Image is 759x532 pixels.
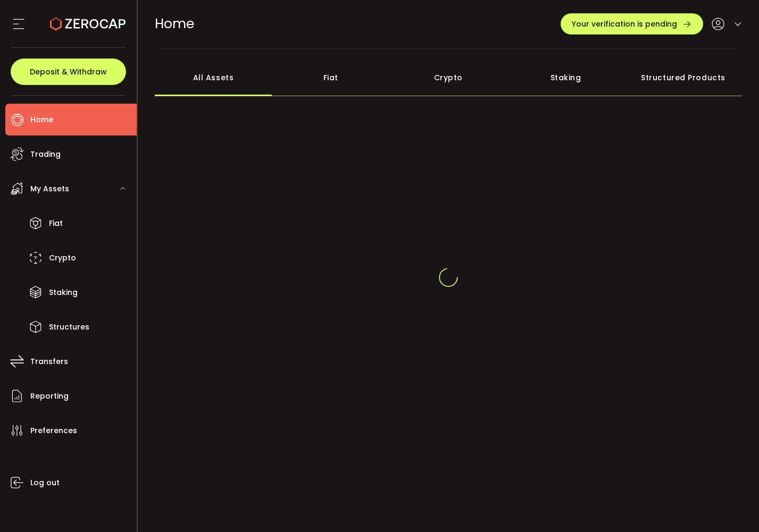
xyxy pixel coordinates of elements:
span: Log out [30,475,60,491]
span: Crypto [49,250,76,266]
div: Staking [507,59,624,96]
span: Fiat [49,216,63,231]
button: Deposit & Withdraw [11,58,126,85]
span: Home [155,14,194,33]
div: Crypto [389,59,507,96]
div: Structured Products [624,59,742,96]
span: Preferences [30,423,77,438]
span: My Assets [30,181,69,197]
button: Your verification is pending [561,13,703,35]
span: Deposit & Withdraw [30,68,107,75]
span: Home [30,112,53,128]
span: Transfers [30,354,68,369]
span: Structures [49,319,89,335]
span: Reporting [30,389,69,404]
div: All Assets [155,59,272,96]
span: Your verification is pending [572,20,677,28]
span: Trading [30,147,61,162]
div: Fiat [272,59,389,96]
span: Staking [49,285,78,300]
